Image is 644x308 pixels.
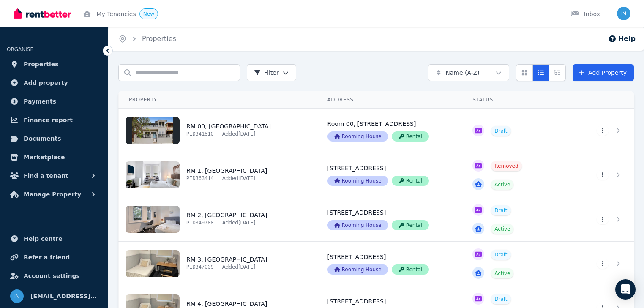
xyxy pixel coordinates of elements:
span: Documents [24,134,61,144]
span: ORGANISE [7,46,33,52]
a: View details for RM 00, 4 Park Parade [119,109,317,153]
button: Find a tenant [7,167,101,184]
a: Documents [7,130,101,147]
span: New [143,11,154,17]
a: View details for RM 2, 4 Park Parade [317,197,463,241]
a: View details for RM 00, 4 Park Parade [462,109,577,153]
a: View details for RM 1, 4 Park Parade [317,153,463,197]
a: View details for RM 3, 4 Park Parade [317,242,463,286]
span: Payments [24,96,56,106]
span: Name (A-Z) [445,68,480,77]
a: Add Property [573,64,634,81]
button: Filter [247,64,296,81]
button: Compact list view [532,64,549,81]
a: Finance report [7,112,101,128]
a: Help centre [7,230,101,247]
a: View details for RM 00, 4 Park Parade [577,109,634,153]
a: View details for RM 1, 4 Park Parade [462,153,577,197]
a: View details for RM 3, 4 Park Parade [119,242,317,286]
span: Finance report [24,115,73,125]
span: Account settings [24,271,80,281]
button: More options [597,170,609,180]
img: info@museliving.com.au [617,7,630,20]
th: Address [317,91,463,109]
a: View details for RM 3, 4 Park Parade [577,242,634,286]
nav: Breadcrumb [108,27,186,51]
button: Manage Property [7,186,101,203]
span: Marketplace [24,152,65,162]
a: View details for RM 2, 4 Park Parade [119,197,317,241]
span: Properties [24,59,59,69]
a: Refer a friend [7,249,101,266]
a: Marketplace [7,149,101,166]
button: Expanded list view [549,64,566,81]
a: View details for RM 2, 4 Park Parade [462,197,577,241]
button: More options [597,259,609,269]
div: View options [516,64,566,81]
button: More options [597,125,609,136]
a: View details for RM 3, 4 Park Parade [462,242,577,286]
a: View details for RM 00, 4 Park Parade [317,109,463,153]
a: View details for RM 1, 4 Park Parade [577,153,634,197]
a: Properties [142,35,176,43]
a: View details for RM 2, 4 Park Parade [577,197,634,241]
span: Refer a friend [24,252,70,262]
span: Manage Property [24,189,81,199]
th: Property [119,91,317,109]
button: Help [608,34,636,44]
button: More options [597,214,609,224]
a: View details for RM 1, 4 Park Parade [119,153,317,197]
a: Add property [7,74,101,91]
div: Open Intercom Messenger [615,279,636,300]
span: Add property [24,78,68,88]
span: [EMAIL_ADDRESS][DOMAIN_NAME] [30,291,98,301]
img: info@museliving.com.au [10,289,24,303]
span: Filter [254,68,279,77]
a: Account settings [7,267,101,284]
th: Status [462,91,577,109]
button: Card view [516,64,533,81]
span: Help centre [24,234,63,244]
div: Inbox [570,10,600,18]
span: Find a tenant [24,171,68,181]
a: Payments [7,93,101,110]
button: Name (A-Z) [428,64,509,81]
img: RentBetter [14,7,71,20]
a: Properties [7,56,101,73]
